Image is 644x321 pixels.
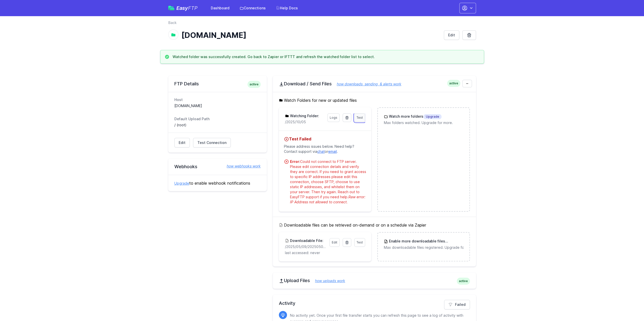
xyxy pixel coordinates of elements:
span: active [247,81,261,88]
a: Watch more foldersUpgrade Max folders watched. Upgrade for more. [378,108,469,131]
a: Test [354,113,365,122]
a: Test [354,238,365,247]
dd: / (root) [174,122,261,128]
h2: Upload Files [279,278,470,284]
span: Test [357,116,363,119]
a: Enable more downloadable filesUpgrade Max downloadable files registered. Upgrade for more. [378,233,469,256]
p: last accessed: never [285,250,365,255]
a: chat [317,149,325,154]
span: Upgrade [423,114,442,119]
h2: FTP Details [174,81,261,87]
a: Help Docs [273,4,301,13]
span: Test Connection [197,140,226,145]
a: Dashboard [208,4,233,13]
h4: Test Failed [284,136,366,142]
h3: Watched folder was successfully created. Go back to Zapier or IFTTT and refresh the watched folde... [173,54,375,59]
a: Connections [237,4,269,13]
a: Failed [444,300,470,309]
span: Test [357,240,363,244]
h3: Enable more downloadable files [388,239,463,244]
span: FTP [188,5,198,11]
span: active [447,80,460,87]
div: Could not connect to FTP server. Please edit connection details and verify they are correct. If y... [290,159,366,205]
dt: Default Upload Path [174,116,261,121]
img: easyftp_logo.png [168,6,174,10]
h1: [DOMAIN_NAME] [181,31,440,40]
span: active [457,278,470,285]
a: how webhooks work [222,164,261,169]
div: to enable webhook notifications [168,175,267,191]
span: Upgrade [445,239,463,244]
h2: Download / Send Files [279,81,470,87]
a: EasyFTP [168,6,198,11]
p: /2025/05/09/20250509171559_inbound_0422652309_0756011820.mp3 [285,244,326,249]
h3: Watching Folder: [289,113,319,118]
h2: Activity [279,300,470,307]
a: email [328,149,337,154]
iframe: Drift Widget Chat Controller [619,296,638,315]
h5: Watch Folders for new or updated files [279,97,470,103]
span: Easy [176,6,198,11]
h3: Watch more folders [388,114,442,119]
strong: Error: [290,159,300,164]
a: Edit [444,30,459,40]
a: Logs [327,113,340,122]
a: Edit [174,138,190,147]
h3: Downloadable File: [289,238,323,243]
dd: [DOMAIN_NAME] [174,103,261,108]
a: how uploads work [310,279,345,283]
a: Test Connection [193,138,231,147]
a: Back [168,20,177,25]
dt: Host [174,97,261,102]
p: /2025/10/05 [285,119,324,125]
h5: Downloadable files can be retrieved on-demand or on a schedule via Zapier [279,222,470,228]
a: how downloads, sending, & alerts work [332,82,401,86]
nav: Breadcrumb [168,20,476,28]
p: Max folders watched. Upgrade for more. [384,120,463,125]
h2: Webhooks [174,164,261,170]
a: Edit [329,238,340,247]
p: Max downloadable files registered. Upgrade for more. [384,245,463,250]
a: Upgrade [174,181,189,185]
p: Please address issues below. Need help? Contact support via or . [284,142,366,156]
